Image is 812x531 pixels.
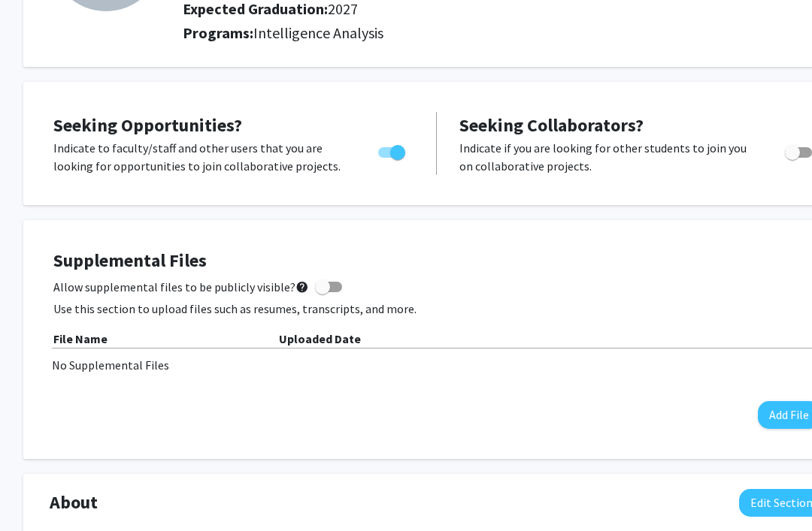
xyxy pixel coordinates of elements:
b: File Name [53,331,108,346]
div: Toggle [372,139,414,161]
iframe: Chat [11,463,64,520]
p: Indicate if you are looking for other students to join you on collaborative projects. [459,139,756,175]
span: About [50,489,98,516]
mat-icon: help [295,278,309,296]
span: Seeking Opportunities? [53,113,242,137]
span: Intelligence Analysis [253,23,383,42]
span: Seeking Collaborators? [459,113,644,137]
span: Allow supplemental files to be publicly visible? [53,278,309,296]
b: Uploaded Date [279,331,361,346]
p: Indicate to faculty/staff and other users that you are looking for opportunities to join collabor... [53,139,350,175]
